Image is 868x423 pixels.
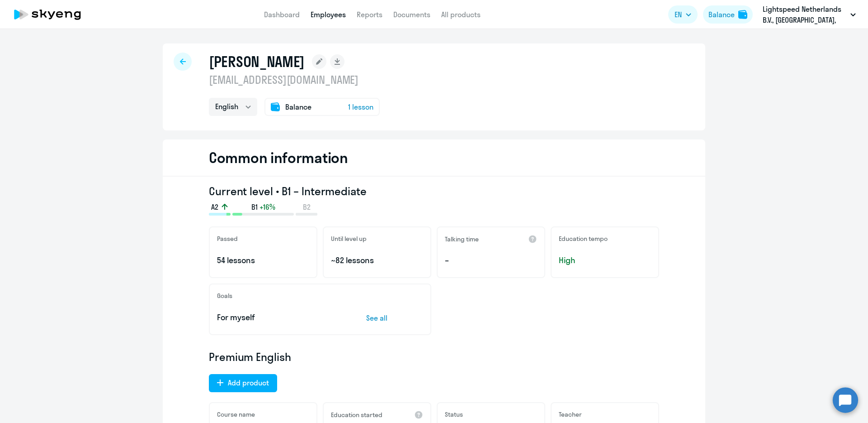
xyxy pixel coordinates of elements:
h5: Teacher [559,410,582,418]
span: Premium English [209,350,291,364]
a: Dashboard [264,10,300,19]
h5: Course name [217,410,255,418]
h5: Status [445,410,463,418]
p: [EMAIL_ADDRESS][DOMAIN_NAME] [209,72,380,87]
button: Balancebalance [703,5,753,24]
p: Lightspeed Netherlands B.V., [GEOGRAPHIC_DATA], ООО [763,4,847,25]
span: +16% [259,202,275,212]
img: balance [738,10,747,19]
button: Lightspeed Netherlands B.V., [GEOGRAPHIC_DATA], ООО [758,4,860,25]
h5: Until level up [331,235,367,243]
h1: [PERSON_NAME] [209,53,305,71]
h5: Passed [217,235,238,243]
div: Add product [228,377,269,388]
h5: Education started [331,411,382,419]
a: Reports [357,10,382,19]
h2: Common information [209,149,348,167]
p: For myself [217,312,338,323]
button: EN [668,5,698,24]
p: 54 lessons [217,255,309,266]
p: ~82 lessons [331,255,423,266]
span: B1 [251,202,258,212]
span: EN [675,9,682,20]
span: B2 [303,202,311,212]
div: Balance [708,9,735,20]
a: Employees [311,10,346,19]
span: A2 [211,202,218,212]
a: All products [441,10,481,19]
a: Documents [393,10,430,19]
h5: Goals [217,292,232,300]
button: Add product [209,374,277,392]
p: See all [366,312,423,323]
p: – [445,255,537,266]
span: 1 lesson [348,101,373,112]
span: Balance [285,101,311,112]
span: High [559,255,651,266]
h5: Education tempo [559,235,608,243]
h5: Talking time [445,235,479,243]
h3: Current level • B1 – Intermediate [209,184,659,198]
